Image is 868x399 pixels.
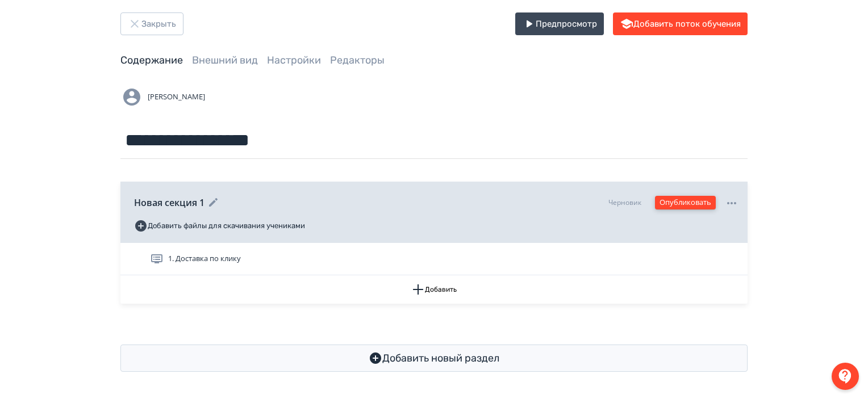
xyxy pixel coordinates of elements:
div: Черновик [608,198,641,208]
span: 1. Доставка по клику [168,253,241,264]
button: Добавить поток обучения [613,12,748,35]
div: 1. Доставка по клику [120,243,748,275]
button: Добавить новый раздел [120,345,748,372]
a: Внешний вид [192,54,258,66]
span: [PERSON_NAME] [148,91,205,103]
button: Предпросмотр [515,12,604,35]
button: Закрыть [120,12,183,35]
button: Опубликовать [655,196,716,209]
button: Добавить [120,275,748,304]
span: Новая секция 1 [134,196,205,209]
a: Редакторы [330,54,385,66]
a: Настройки [267,54,321,66]
button: Добавить файлы для скачивания учениками [134,217,305,235]
a: Содержание [120,54,183,66]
